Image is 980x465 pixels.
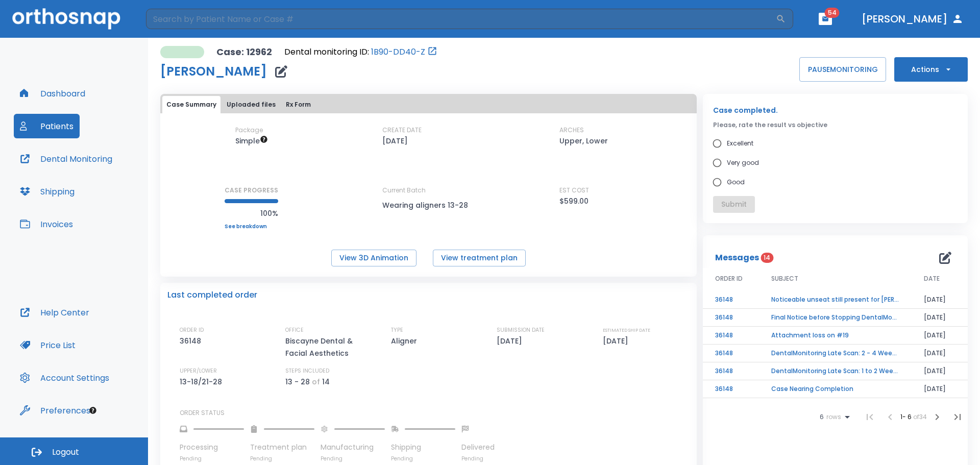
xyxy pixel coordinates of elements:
td: 36148 [703,327,759,345]
span: Excellent [727,137,753,150]
td: [DATE] [912,380,968,398]
span: rows [824,413,841,421]
p: ORDER STATUS [180,408,690,418]
td: Noticeable unseat still present for [PERSON_NAME] [759,291,912,309]
span: Up to 10 Steps (20 aligners) [235,136,268,146]
button: Shipping [14,179,81,204]
a: See breakdown [225,224,278,230]
span: DATE [924,274,940,283]
td: [DATE] [912,345,968,362]
p: Pending [180,455,244,462]
p: Wearing aligners 13-28 [382,199,474,211]
div: Tooltip anchor [88,406,97,415]
button: Actions [894,57,968,82]
button: Case Summary [162,96,220,113]
td: 36148 [703,362,759,380]
p: [DATE] [603,335,632,347]
p: of [312,376,320,388]
button: Dashboard [14,81,91,106]
button: Invoices [14,212,79,236]
button: PAUSEMONITORING [799,57,886,82]
td: 36148 [703,345,759,362]
p: Messages [715,252,759,264]
p: Case: 12962 [216,46,272,58]
span: 1 - 6 [900,412,913,421]
h1: [PERSON_NAME] [160,65,267,78]
p: Current Batch [382,186,474,195]
button: View treatment plan [433,250,526,266]
p: EST COST [559,186,589,195]
td: Case Nearing Completion [759,380,912,398]
button: Dental Monitoring [14,146,118,171]
p: Aligner [391,335,421,347]
span: Very good [727,157,759,169]
p: ESTIMATED SHIP DATE [603,326,650,335]
button: Price List [14,333,82,357]
p: Case completed. [713,104,958,116]
td: Attachment loss on #19 [759,327,912,345]
span: 54 [825,8,840,18]
td: [DATE] [912,309,968,327]
td: Final Notice before Stopping DentalMonitoring [759,309,912,327]
button: Account Settings [14,365,115,390]
div: Open patient in dental monitoring portal [284,46,437,58]
span: of 34 [913,412,927,421]
p: UPPER/LOWER [180,366,217,376]
button: [PERSON_NAME] [857,10,968,28]
p: Processing [180,442,244,453]
button: Uploaded files [223,96,280,113]
td: [DATE] [912,291,968,309]
input: Search by Patient Name or Case # [146,9,776,29]
td: DentalMonitoring Late Scan: 1 to 2 Weeks Notification [759,362,912,380]
p: Package [235,126,263,135]
p: $599.00 [559,195,589,207]
p: ORDER ID [180,326,204,335]
span: 6 [820,413,824,421]
button: Preferences [14,398,96,423]
p: Shipping [391,442,455,453]
a: 1B90-DD40-Z [371,46,425,58]
p: ARCHES [559,126,584,135]
p: 36148 [180,335,205,347]
td: [DATE] [912,362,968,380]
p: Pending [461,455,495,462]
p: Pending [321,455,385,462]
td: 36148 [703,380,759,398]
p: TYPE [391,326,403,335]
p: 14 [322,376,330,388]
td: [DATE] [912,327,968,345]
td: 36148 [703,291,759,309]
span: Logout [52,447,79,458]
p: Please, rate the result vs objective [713,120,958,130]
td: DentalMonitoring Late Scan: 2 - 4 Weeks Notification [759,345,912,362]
p: CASE PROGRESS [225,186,278,195]
p: CREATE DATE [382,126,422,135]
span: SUBJECT [771,274,798,283]
p: OFFICE [285,326,304,335]
p: Manufacturing [321,442,385,453]
p: Delivered [461,442,495,453]
div: tabs [162,96,695,113]
p: Pending [391,455,455,462]
p: [DATE] [497,335,526,347]
p: 13 - 28 [285,376,310,388]
button: Patients [14,114,80,138]
p: Upper, Lower [559,135,608,147]
p: 13-18/21-28 [180,376,226,388]
button: Help Center [14,300,95,325]
p: Last completed order [167,289,257,301]
p: STEPS INCLUDED [285,366,329,376]
button: Rx Form [282,96,315,113]
span: ORDER ID [715,274,743,283]
span: 14 [761,253,773,263]
p: Dental monitoring ID: [284,46,369,58]
p: 100% [225,207,278,219]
